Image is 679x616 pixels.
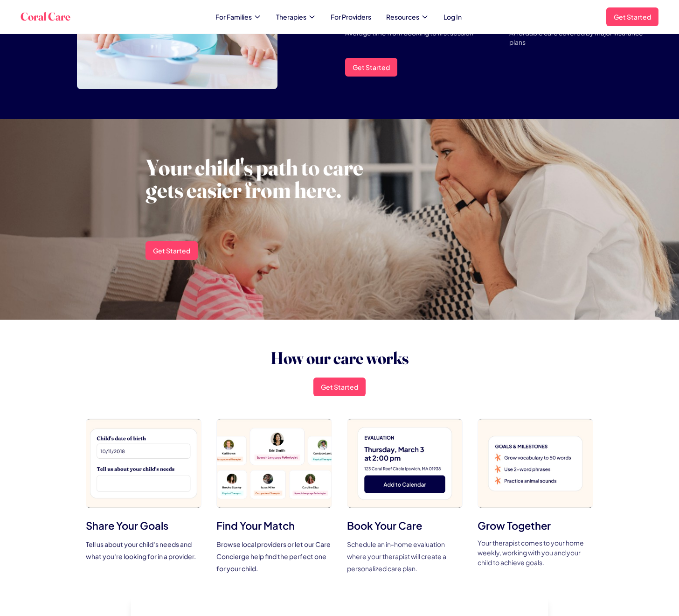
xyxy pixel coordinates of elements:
[347,540,446,573] span: Schedule an in-home evaluation where your therapist will create a personalized care plan.
[21,9,70,24] a: Coral Care
[386,12,429,21] button: Resources
[216,540,331,573] span: Browse local providers or let our Care Concierge help find the perfect one for your child.
[386,12,419,21] span: Resources
[478,539,584,567] span: Your therapist comes to your home weekly, working with you and your child to achieve goals.
[86,419,201,508] img: Professional therapist meeting with family for initial consultation
[215,12,261,21] button: For Families
[145,156,369,226] h2: Your child's path to care gets easier from here.
[276,12,316,21] button: Therapies
[606,7,658,26] a: Get Started
[509,28,658,47] p: Affordable care covered by major insurance plans
[216,519,332,532] h4: Find Your Match
[478,519,593,532] h4: Grow Together
[86,540,196,560] span: Tell us about your child's needs and what you're looking for in a provider.
[347,419,463,508] img: Parent tracking child's progress with digital tools
[276,12,306,21] span: Therapies
[443,12,462,21] a: Log In
[313,378,366,396] a: Get Started
[216,419,332,508] img: Child receiving personalized therapy session at home
[145,241,198,260] a: Get Started
[270,348,409,368] span: How our care works
[345,58,397,77] a: Get Started
[86,519,201,532] h4: Share Your Goals
[331,12,371,21] a: For Providers
[478,419,593,508] img: Happy child celebrating developmental milestone with family
[347,519,463,532] h4: Book Your Care
[215,12,252,21] span: For Families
